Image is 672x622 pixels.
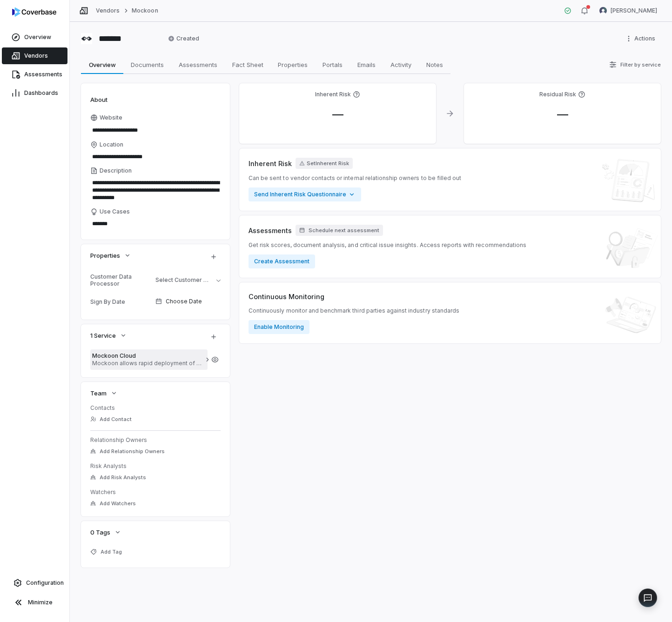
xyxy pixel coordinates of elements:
[594,4,663,18] button: Chris Morgan avatar[PERSON_NAME]
[296,158,353,169] button: SetInherent Risk
[90,124,205,137] input: Website
[539,91,576,98] h4: Residual Risk
[132,7,158,14] a: Mockoon
[228,59,267,71] span: Fact Sheet
[90,462,221,470] dt: Risk Analysts
[90,273,152,287] div: Customer Data Processor
[100,448,165,455] span: Add Relationship Owners
[87,543,125,560] button: Add Tag
[100,500,136,507] span: Add Watchers
[296,225,383,236] button: Schedule next assessment
[249,292,324,301] span: Continuous Monitoring
[24,89,58,97] span: Dashboards
[2,85,67,101] a: Dashboards
[249,307,459,314] span: Continuously monitor and benchmark third parties against industry standards
[87,411,134,428] button: Add Contact
[101,548,122,555] span: Add Tag
[599,7,607,14] img: Chris Morgan avatar
[606,56,664,73] button: Filter by service
[96,7,120,14] a: Vendors
[152,292,224,311] button: Choose Date
[87,385,121,401] button: Team
[166,298,202,305] span: Choose Date
[24,33,51,41] span: Overview
[249,226,292,235] span: Assessments
[127,59,168,71] span: Documents
[354,59,379,71] span: Emails
[90,217,221,230] textarea: Use Cases
[92,352,206,360] span: Mockoon Cloud
[315,91,351,98] h4: Inherent Risk
[168,35,199,42] span: Created
[249,159,292,168] span: Inherent Risk
[4,593,66,612] button: Minimize
[622,32,661,46] button: More actions
[87,524,124,541] button: 0 Tags
[90,176,221,204] textarea: Description
[24,52,48,60] span: Vendors
[90,436,221,444] dt: Relationship Owners
[90,298,152,305] div: Sign By Date
[550,107,576,121] span: —
[90,251,120,260] span: Properties
[90,331,116,340] span: 1 Service
[2,47,67,64] a: Vendors
[4,575,66,591] a: Configuration
[249,320,309,334] button: Enable Monitoring
[309,227,379,234] span: Schedule next assessment
[90,95,108,104] span: About
[90,150,221,163] input: Location
[90,404,221,412] dt: Contacts
[2,29,67,46] a: Overview
[92,360,206,367] span: Mockoon allows rapid deployment of mocked sandbox capabilities, allowing us to help Partners test...
[26,579,64,587] span: Configuration
[85,59,120,71] span: Overview
[274,59,311,71] span: Properties
[387,59,415,71] span: Activity
[90,389,107,397] span: Team
[249,174,461,182] span: Can be sent to vendor contacts or internal relationship owners to be filled out
[90,349,208,370] a: Mockoon CloudMockoon allows rapid deployment of mocked sandbox capabilities, allowing us to help ...
[423,59,447,71] span: Notes
[325,107,351,121] span: —
[100,141,123,148] span: Location
[319,59,346,71] span: Portals
[28,599,53,606] span: Minimize
[87,327,130,344] button: 1 Service
[24,71,62,78] span: Assessments
[249,241,526,249] span: Get risk scores, document analysis, and critical issue insights. Access reports with recommendations
[611,7,657,14] span: [PERSON_NAME]
[249,187,361,201] button: Send Inherent Risk Questionnaire
[90,528,110,536] span: 0 Tags
[100,474,146,481] span: Add Risk Analysts
[87,247,134,264] button: Properties
[249,254,315,268] button: Create Assessment
[100,208,130,215] span: Use Cases
[12,7,56,17] img: Coverbase logo
[100,167,132,174] span: Description
[2,66,67,83] a: Assessments
[100,114,122,121] span: Website
[90,488,221,496] dt: Watchers
[175,59,221,71] span: Assessments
